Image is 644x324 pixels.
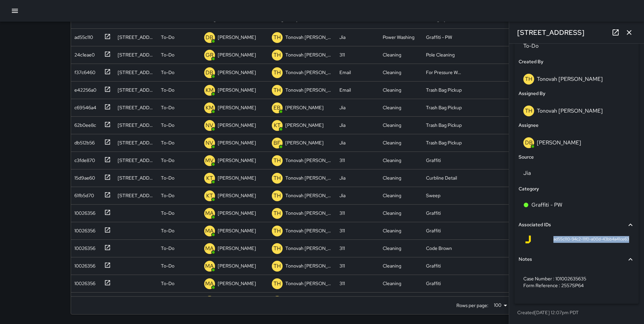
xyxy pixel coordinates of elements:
[206,69,213,77] p: DB
[339,210,345,216] div: 311
[72,189,94,199] div: 61fb5d70
[456,302,488,309] p: Rows per page:
[161,245,174,252] p: To-Do
[72,242,95,252] div: 10026356
[218,104,256,111] p: [PERSON_NAME]
[426,175,457,181] div: Curbline Detail
[218,157,256,164] p: [PERSON_NAME]
[339,245,345,252] div: 311
[383,262,401,269] div: Cleaning
[72,31,93,41] div: ad55c110
[161,262,174,269] p: To-Do
[218,192,256,199] p: [PERSON_NAME]
[273,33,281,42] p: TH
[72,260,95,269] div: 10026356
[285,104,324,111] p: [PERSON_NAME]
[72,66,95,76] div: f37c6460
[205,227,214,235] p: MA
[205,262,214,270] p: MA
[273,262,281,270] p: TH
[339,104,345,111] div: Jia
[383,175,401,181] div: Cleaning
[285,87,333,93] p: Tonovah [PERSON_NAME]
[339,227,345,234] div: 311
[285,51,333,58] p: Tonovah [PERSON_NAME]
[72,225,95,234] div: 10026356
[118,87,154,93] div: 251 9th Street
[206,192,213,200] p: KT
[383,192,401,199] div: Cleaning
[205,280,214,288] p: MA
[426,34,452,41] div: Graffiti - PW
[218,51,256,58] p: [PERSON_NAME]
[426,245,452,252] div: Code Brown
[206,33,213,42] p: DB
[426,262,441,269] div: Graffiti
[72,49,95,58] div: 24c1eae0
[218,280,256,287] p: [PERSON_NAME]
[206,104,214,112] p: KM
[273,280,281,288] p: TH
[339,262,345,269] div: 311
[161,87,174,93] p: To-Do
[161,280,174,287] p: To-Do
[285,227,333,234] p: Tonovah [PERSON_NAME]
[339,280,345,287] div: 311
[383,280,401,287] div: Cleaning
[426,51,455,58] div: Pole Cleaning
[426,280,441,287] div: Graffiti
[161,210,174,216] p: To-Do
[118,139,154,146] div: 1070 Howard Street
[118,104,154,111] div: 63 Lafayette Street
[426,87,462,93] div: Trash Bag Pickup
[339,122,345,129] div: Jia
[206,86,214,94] p: KM
[206,139,213,147] p: NV
[205,157,214,165] p: MV
[161,192,174,199] p: To-Do
[273,245,281,253] p: TH
[273,174,281,182] p: TH
[273,209,281,217] p: TH
[118,122,154,129] div: 1071 Howard Street
[273,192,281,200] p: TH
[383,87,401,93] div: Cleaning
[273,51,281,59] p: TH
[383,227,401,234] div: Cleaning
[426,139,462,146] div: Trash Bag Pickup
[491,300,509,310] div: 100
[383,157,401,164] div: Cleaning
[285,245,333,252] p: Tonovah [PERSON_NAME]
[273,227,281,235] p: TH
[118,157,154,164] div: 381 11th Street
[339,34,345,41] div: Jia
[339,51,345,58] div: 311
[426,227,441,234] div: Graffiti
[273,139,281,147] p: BF
[383,139,401,146] div: Cleaning
[285,192,333,199] p: Tonovah [PERSON_NAME]
[72,172,95,181] div: 15d9ae60
[118,175,154,181] div: 10 Rodgers Street
[285,34,333,41] p: Tonovah [PERSON_NAME]
[161,34,174,41] p: To-Do
[72,295,95,304] div: 10026356
[285,210,333,216] p: Tonovah [PERSON_NAME]
[118,192,154,199] div: 1122 Harrison Street
[205,245,214,253] p: MA
[206,174,213,182] p: KT
[218,175,256,181] p: [PERSON_NAME]
[383,122,401,129] div: Cleaning
[72,119,96,129] div: 62b0ee8c
[339,157,345,164] div: 311
[218,122,256,129] p: [PERSON_NAME]
[274,121,281,130] p: KT
[273,69,281,77] p: TH
[285,69,333,76] p: Tonovah [PERSON_NAME]
[426,69,462,76] div: For Pressure Washer
[72,154,95,164] div: c3fde870
[339,175,345,181] div: Jia
[426,192,440,199] div: Sweep
[161,69,174,76] p: To-Do
[72,277,95,287] div: 10026356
